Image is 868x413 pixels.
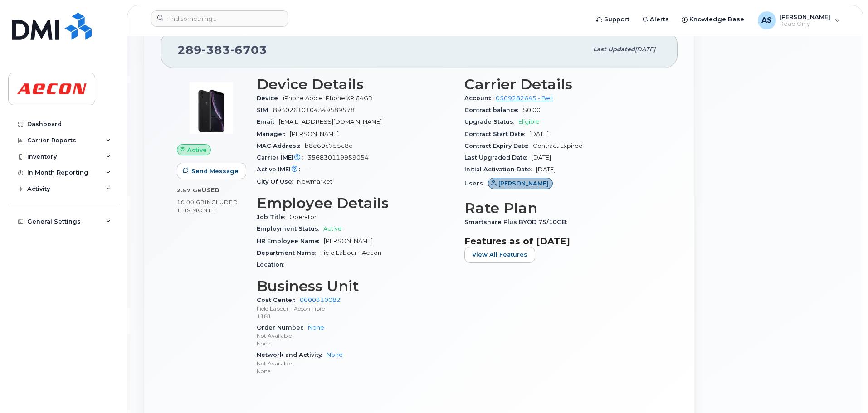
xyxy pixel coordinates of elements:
[533,142,583,149] span: Contract Expired
[305,166,311,173] span: —
[635,46,655,53] span: [DATE]
[257,324,308,331] span: Order Number
[305,142,352,149] span: b8e60c755c8c
[464,95,496,102] span: Account
[257,178,297,185] span: City Of Use
[529,131,549,137] span: [DATE]
[257,238,324,244] span: HR Employee Name
[257,107,273,113] span: SIM
[177,199,205,205] span: 10.00 GB
[523,107,541,113] span: $0.00
[177,187,202,194] span: 2.57 GB
[230,43,267,57] span: 6703
[472,250,527,259] span: View All Features
[464,131,529,137] span: Contract Start Date
[257,278,454,294] h3: Business Unit
[780,13,830,20] span: [PERSON_NAME]
[202,43,230,57] span: 383
[761,15,772,26] span: AS
[257,225,323,232] span: Employment Status
[307,154,369,161] span: 356830119959054
[177,163,246,179] button: Send Message
[257,142,305,149] span: MAC Address
[257,214,289,220] span: Job Title
[689,15,744,24] span: Knowledge Base
[323,225,342,232] span: Active
[498,179,549,188] span: [PERSON_NAME]
[151,10,288,27] input: Find something...
[675,10,751,29] a: Knowledge Base
[464,219,571,225] span: Smartshare Plus BYOD 75/10GB
[290,131,339,137] span: [PERSON_NAME]
[780,20,830,28] span: Read Only
[257,76,454,92] h3: Device Details
[536,166,556,173] span: [DATE]
[257,296,300,303] span: Cost Center
[464,166,536,173] span: Initial Activation Date
[257,195,454,211] h3: Employee Details
[464,118,518,125] span: Upgrade Status
[464,142,533,149] span: Contract Expiry Date
[297,178,332,185] span: Newmarket
[604,15,629,24] span: Support
[327,351,343,358] a: None
[257,95,283,102] span: Device
[257,340,454,347] p: None
[464,76,661,92] h3: Carrier Details
[202,187,220,194] span: used
[320,249,381,256] span: Field Labour - Aecon
[518,118,540,125] span: Eligible
[191,167,239,175] span: Send Message
[257,261,288,268] span: Location
[184,81,239,135] img: image20231002-3703462-1qb80zy.jpeg
[464,107,523,113] span: Contract balance
[257,332,454,340] p: Not Available
[257,367,454,375] p: None
[650,15,669,24] span: Alerts
[257,351,327,358] span: Network and Activity
[257,360,454,367] p: Not Available
[464,247,535,263] button: View All Features
[593,46,635,53] span: Last updated
[308,324,324,331] a: None
[751,11,846,29] div: Adam Singleton
[257,305,454,312] p: Field Labour - Aecon Fibre
[283,95,373,102] span: iPhone Apple iPhone XR 64GB
[464,180,488,187] span: Users
[464,200,661,216] h3: Rate Plan
[257,166,305,173] span: Active IMEI
[257,131,290,137] span: Manager
[532,154,551,161] span: [DATE]
[279,118,382,125] span: [EMAIL_ADDRESS][DOMAIN_NAME]
[273,107,355,113] span: 89302610104349589578
[488,180,553,187] a: [PERSON_NAME]
[300,296,341,303] a: 0000310082
[177,199,238,214] span: included this month
[257,312,454,320] p: 1181
[257,118,279,125] span: Email
[464,154,532,161] span: Last Upgraded Date
[177,43,267,57] span: 289
[496,95,553,102] a: 0509282645 - Bell
[324,238,373,244] span: [PERSON_NAME]
[590,10,636,29] a: Support
[187,146,207,154] span: Active
[257,154,307,161] span: Carrier IMEI
[289,214,317,220] span: Operator
[636,10,675,29] a: Alerts
[464,236,661,247] h3: Features as of [DATE]
[257,249,320,256] span: Department Name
